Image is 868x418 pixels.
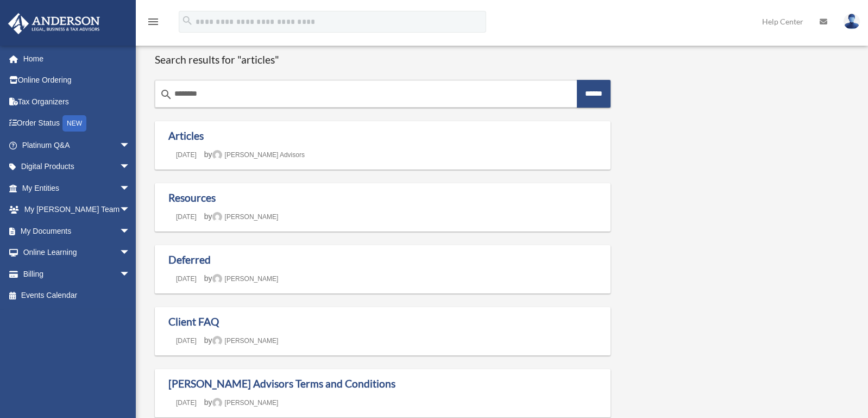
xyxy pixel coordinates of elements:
[168,399,204,407] a: [DATE]
[8,285,147,307] a: Events Calendar
[147,19,160,28] a: menu
[8,113,147,135] a: Order StatusNEW
[8,220,147,242] a: My Documentsarrow_drop_down
[8,199,147,221] a: My [PERSON_NAME] Teamarrow_drop_down
[168,275,204,283] a: [DATE]
[119,134,141,157] span: arrow_drop_down
[8,156,147,178] a: Digital Productsarrow_drop_down
[8,91,147,113] a: Tax Organizers
[119,199,141,221] span: arrow_drop_down
[204,212,279,221] span: by
[119,177,141,199] span: arrow_drop_down
[147,15,160,28] i: menu
[168,129,204,142] a: Articles
[8,177,147,199] a: My Entitiesarrow_drop_down
[5,13,103,34] img: Anderson Advisors Platinum Portal
[160,88,173,101] i: search
[204,336,279,345] span: by
[168,191,216,204] a: Resources
[204,274,279,283] span: by
[212,399,279,407] a: [PERSON_NAME]
[8,134,147,156] a: Platinum Q&Aarrow_drop_down
[8,70,147,91] a: Online Ordering
[168,377,395,390] a: [PERSON_NAME] Advisors Terms and Conditions
[8,242,147,264] a: Online Learningarrow_drop_down
[8,48,141,70] a: Home
[119,242,141,264] span: arrow_drop_down
[155,53,611,67] h1: Search results for "articles"
[168,253,211,266] a: Deferred
[204,398,279,407] span: by
[168,337,204,345] a: [DATE]
[181,15,193,27] i: search
[212,275,279,283] a: [PERSON_NAME]
[119,156,141,178] span: arrow_drop_down
[212,213,279,221] a: [PERSON_NAME]
[204,150,305,159] span: by
[168,315,219,328] a: Client FAQ
[119,263,141,285] span: arrow_drop_down
[844,14,860,29] img: User Pic
[62,115,86,132] div: NEW
[212,337,279,345] a: [PERSON_NAME]
[8,263,147,285] a: Billingarrow_drop_down
[168,213,204,221] a: [DATE]
[119,220,141,242] span: arrow_drop_down
[212,151,305,159] a: [PERSON_NAME] Advisors
[168,151,204,159] a: [DATE]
